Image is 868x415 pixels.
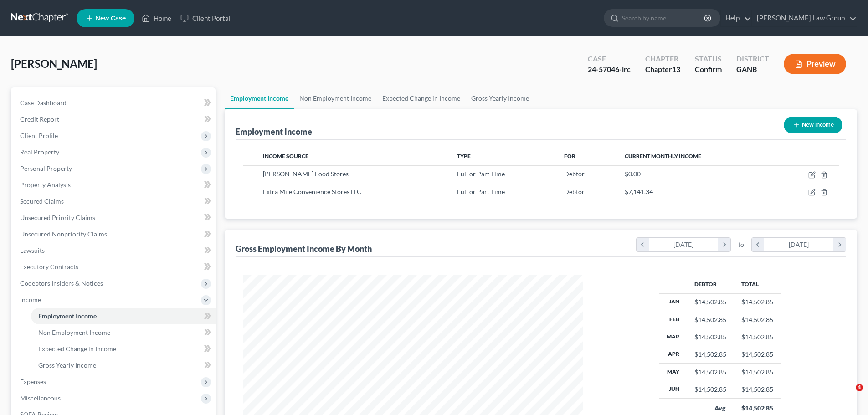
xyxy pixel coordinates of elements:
span: Case Dashboard [20,99,67,107]
div: Employment Income [236,126,312,137]
div: [DATE] [649,238,719,251]
i: chevron_right [718,238,730,251]
div: Confirm [695,64,722,75]
td: $14,502.85 [734,311,781,328]
span: Extra Mile Convenience Stores LLC [263,188,361,195]
span: Client Profile [20,132,58,139]
div: $14,502.85 [741,404,774,413]
th: May [659,364,687,381]
a: Unsecured Nonpriority Claims [13,226,216,242]
a: Secured Claims [13,193,216,210]
span: Unsecured Nonpriority Claims [20,230,107,238]
span: Real Property [20,148,59,156]
div: $14,502.85 [694,297,726,307]
i: chevron_right [833,238,846,251]
span: Income [20,296,41,303]
span: to [738,240,744,249]
div: GANB [736,64,769,75]
span: Income Source [263,153,308,159]
div: $14,502.85 [694,315,726,324]
a: Non Employment Income [294,87,377,109]
th: Jan [659,293,687,311]
th: Apr [659,346,687,363]
span: Personal Property [20,164,72,172]
span: Debtor [564,170,585,178]
td: $14,502.85 [734,293,781,311]
iframe: Intercom live chat [837,384,859,406]
span: Expected Change in Income [38,345,116,353]
span: Expenses [20,378,46,385]
span: Employment Income [38,312,97,320]
div: District [736,54,769,64]
span: 4 [856,384,863,391]
span: Executory Contracts [20,263,78,271]
span: Miscellaneous [20,394,61,402]
th: Total [734,275,781,293]
i: chevron_left [752,238,764,251]
td: $14,502.85 [734,381,781,398]
td: $14,502.85 [734,364,781,381]
a: [PERSON_NAME] Law Group [752,10,857,26]
div: 24-57046-lrc [588,64,631,75]
span: Secured Claims [20,197,64,205]
i: chevron_left [637,238,649,251]
th: Mar [659,328,687,346]
span: Type [457,153,471,159]
span: [PERSON_NAME] Food Stores [263,170,349,178]
span: $7,141.34 [625,188,653,195]
div: Avg. [694,404,727,413]
span: Full or Part Time [457,188,505,195]
div: $14,502.85 [694,333,726,342]
a: Help [721,10,751,26]
div: $14,502.85 [694,385,726,394]
a: Employment Income [225,87,294,109]
span: For [564,153,575,159]
a: Expected Change in Income [377,87,466,109]
span: $0.00 [625,170,641,178]
td: $14,502.85 [734,346,781,363]
div: Chapter [645,64,680,75]
div: $14,502.85 [694,350,726,359]
div: Case [588,54,631,64]
div: [DATE] [764,238,834,251]
span: Debtor [564,188,585,195]
div: Chapter [645,54,680,64]
th: Debtor [687,275,734,293]
a: Expected Change in Income [31,341,216,357]
span: Current Monthly Income [625,153,701,159]
a: Client Portal [176,10,235,26]
input: Search by name... [622,10,705,26]
span: Non Employment Income [38,328,110,336]
span: Credit Report [20,115,59,123]
span: 13 [672,65,680,73]
button: New Income [784,117,842,133]
a: Non Employment Income [31,324,216,341]
a: Executory Contracts [13,259,216,275]
span: New Case [95,15,126,22]
span: Codebtors Insiders & Notices [20,279,103,287]
a: Gross Yearly Income [466,87,534,109]
a: Case Dashboard [13,95,216,111]
a: Lawsuits [13,242,216,259]
span: Lawsuits [20,246,45,254]
a: Unsecured Priority Claims [13,210,216,226]
a: Property Analysis [13,177,216,193]
button: Preview [784,54,846,74]
span: Gross Yearly Income [38,361,96,369]
a: Gross Yearly Income [31,357,216,374]
a: Credit Report [13,111,216,128]
span: [PERSON_NAME] [11,57,97,70]
span: Full or Part Time [457,170,505,178]
th: Feb [659,311,687,328]
th: Jun [659,381,687,398]
a: Home [137,10,176,26]
td: $14,502.85 [734,328,781,346]
div: $14,502.85 [694,368,726,377]
span: Unsecured Priority Claims [20,214,95,221]
a: Employment Income [31,308,216,324]
div: Status [695,54,722,64]
span: Property Analysis [20,181,71,189]
div: Gross Employment Income By Month [236,243,372,254]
